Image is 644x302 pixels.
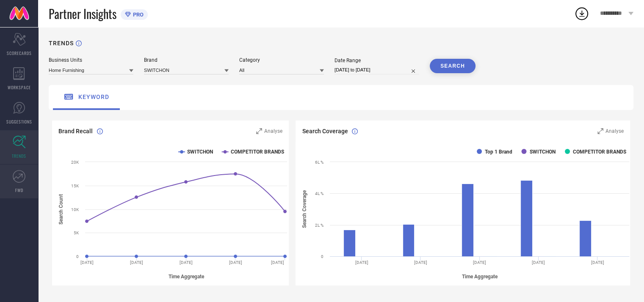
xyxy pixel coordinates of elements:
[231,149,284,155] text: COMPETITOR BRANDS
[144,57,229,63] div: Brand
[239,57,324,63] div: Category
[12,153,26,159] span: TRENDS
[131,11,144,18] span: PRO
[169,274,205,280] tspan: Time Aggregate
[49,40,74,47] h1: TRENDS
[130,260,143,265] text: [DATE]
[321,254,323,259] text: 0
[315,191,323,196] text: 4L %
[49,57,133,63] div: Business Units
[315,160,323,165] text: 6L %
[6,118,32,125] span: SUGGESTIONS
[15,187,23,193] span: FWD
[58,128,93,135] span: Brand Recall
[301,190,307,228] tspan: Search Coverage
[462,274,498,280] tspan: Time Aggregate
[574,6,589,21] div: Open download list
[71,207,79,212] text: 10K
[605,128,624,134] span: Analyse
[8,84,31,91] span: WORKSPACE
[180,260,193,265] text: [DATE]
[334,58,419,63] div: Date Range
[78,93,109,100] span: keyword
[473,260,486,265] text: [DATE]
[530,149,556,155] text: SWITCHON
[187,149,213,155] text: SWITCHON
[485,149,512,155] text: Top 1 Brand
[7,50,32,56] span: SCORECARDS
[80,260,94,265] text: [DATE]
[430,59,475,73] button: SEARCH
[229,260,242,265] text: [DATE]
[315,223,323,228] text: 2L %
[573,149,626,155] text: COMPETITOR BRANDS
[271,260,284,265] text: [DATE]
[71,184,79,188] text: 15K
[334,66,419,74] input: Select date range
[302,128,348,135] span: Search Coverage
[49,5,116,22] span: Partner Insights
[58,194,64,225] tspan: Search Count
[355,260,368,265] text: [DATE]
[264,128,282,134] span: Analyse
[71,160,79,165] text: 20K
[532,260,545,265] text: [DATE]
[591,260,604,265] text: [DATE]
[76,254,79,259] text: 0
[597,128,603,134] svg: Zoom
[256,128,262,134] svg: Zoom
[414,260,427,265] text: [DATE]
[74,231,79,235] text: 5K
